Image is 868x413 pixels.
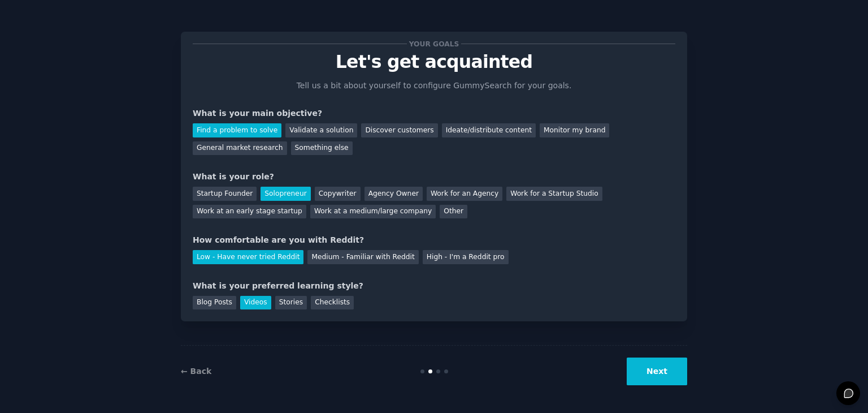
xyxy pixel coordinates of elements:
div: Other [440,205,467,219]
div: What is your preferred learning style? [193,280,675,292]
a: ← Back [181,367,211,376]
div: Agency Owner [364,187,423,201]
p: Let's get acquainted [193,52,675,72]
div: Work at a medium/large company [310,205,436,219]
div: Blog Posts [193,296,236,310]
div: Work for an Agency [427,187,502,201]
div: Checklists [311,296,354,310]
div: Validate a solution [285,123,357,137]
div: High - I'm a Reddit pro [423,250,509,264]
div: How comfortable are you with Reddit? [193,234,675,246]
div: What is your main objective? [193,107,675,119]
div: Work for a Startup Studio [506,187,602,201]
div: Monitor my brand [540,123,609,137]
div: Solopreneur [261,187,310,201]
div: Startup Founder [193,187,257,201]
div: Stories [275,296,307,310]
div: Copywriter [315,187,361,201]
div: Videos [240,296,271,310]
div: Low - Have never tried Reddit [193,250,303,264]
div: Work at an early stage startup [193,205,306,219]
button: Next [627,358,687,385]
div: Discover customers [361,123,437,137]
span: Your goals [407,38,461,50]
div: What is your role? [193,171,675,183]
div: General market research [193,141,287,156]
div: Medium - Familiar with Reddit [307,250,418,264]
div: Ideate/distribute content [442,123,536,137]
div: Find a problem to solve [193,123,281,137]
div: Something else [291,141,353,156]
p: Tell us a bit about yourself to configure GummySearch for your goals. [292,80,576,92]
